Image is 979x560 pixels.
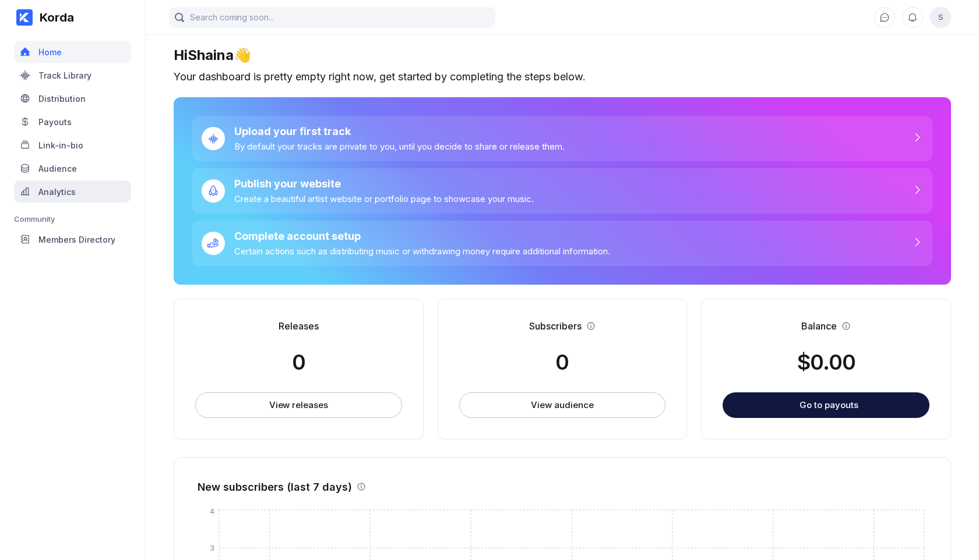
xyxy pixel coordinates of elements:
a: Publish your websiteCreate a beautiful artist website or portfolio page to showcase your music. [192,168,932,214]
button: View releases [195,392,402,418]
button: View audience [459,392,666,418]
input: Search coming soon... [169,7,495,28]
a: Track Library [14,64,131,87]
div: Audience [38,164,77,173]
div: 0 [555,349,569,375]
a: Members Directory [14,228,131,251]
a: Analytics [14,180,131,204]
button: Go to payouts [723,392,929,418]
div: Members Directory [38,235,115,244]
div: Korda [33,10,74,24]
div: 0 [292,349,305,375]
div: Releases [279,320,319,332]
div: Track Library [38,70,91,80]
div: Subscribers [529,320,582,332]
div: Your dashboard is pretty empty right now, get started by completing the steps below. [174,70,951,83]
div: Complete account setup [234,230,610,242]
div: Publish your website [234,178,534,190]
a: Audience [14,157,131,180]
a: Complete account setupCertain actions such as distributing music or withdrawing money require add... [192,221,932,266]
a: Payouts [14,111,131,134]
a: Link-in-bio [14,134,131,157]
div: By default your tracks are private to you, until you decide to share or release them. [234,141,565,152]
button: S [930,7,951,28]
div: $ 0.00 [797,349,855,375]
div: Payouts [38,117,72,127]
div: View audience [531,399,593,411]
div: New subscribers (last 7 days) [198,481,352,493]
div: Analytics [38,187,76,197]
div: View releases [269,399,328,411]
div: Hi Shaina 👋 [174,47,951,63]
a: Distribution [14,87,131,111]
div: Certain actions such as distributing music or withdrawing money require additional information. [234,246,610,257]
div: Home [38,47,62,57]
tspan: 4 [210,506,214,516]
div: Link-in-bio [38,140,83,150]
div: Community [14,214,131,224]
div: Shaina [930,7,951,28]
div: Upload your first track [234,125,565,137]
div: Balance [801,320,837,332]
div: Create a beautiful artist website or portfolio page to showcase your music. [234,193,534,204]
a: Upload your first trackBy default your tracks are private to you, until you decide to share or re... [192,116,932,161]
tspan: 3 [210,543,214,552]
div: Go to payouts [800,399,858,410]
a: Home [14,41,131,64]
div: Distribution [38,94,86,104]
